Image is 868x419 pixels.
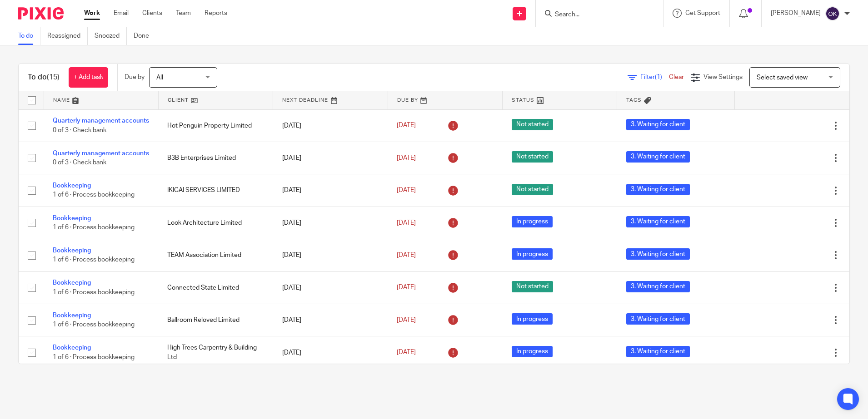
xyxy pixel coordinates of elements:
td: High Trees Carpentry & Building Ltd [158,336,273,369]
h1: To do [28,73,60,82]
p: Due by [125,73,145,82]
a: Bookkeeping [53,247,91,254]
span: [DATE] [397,155,416,161]
span: [DATE] [397,285,416,291]
a: Work [84,9,100,18]
td: [DATE] [273,109,388,142]
span: 0 of 3 · Check bank [53,159,106,166]
span: Get Support [685,10,720,16]
span: All [156,74,163,81]
span: (1) [655,74,662,80]
td: [DATE] [273,271,388,304]
a: To do [18,27,40,45]
span: Filter [640,74,669,80]
span: [DATE] [397,317,416,323]
span: 1 of 6 · Process bookkeeping [53,224,135,231]
span: (15) [47,74,60,81]
span: Not started [512,151,553,163]
td: IKIGAI SERVICES LIMITED [158,174,273,207]
a: + Add task [69,67,108,88]
span: Not started [512,119,553,130]
a: Reports [205,9,227,18]
span: 1 of 6 · Process bookkeeping [53,321,135,328]
span: [DATE] [397,220,416,226]
span: 1 of 6 · Process bookkeeping [53,257,135,263]
span: Select saved view [757,74,808,81]
td: TEAM Association Limited [158,239,273,271]
a: Clients [142,9,162,18]
p: [PERSON_NAME] [771,9,821,18]
td: Connected State Limited [158,271,273,304]
td: [DATE] [273,174,388,207]
span: In progress [512,248,553,260]
a: Team [176,9,191,18]
td: [DATE] [273,239,388,271]
td: [DATE] [273,304,388,336]
td: [DATE] [273,336,388,369]
span: 0 of 3 · Check bank [53,127,106,133]
input: Search [554,11,636,19]
span: Not started [512,281,553,292]
span: 3. Waiting for client [626,281,690,292]
img: svg%3E [825,6,840,21]
span: [DATE] [397,252,416,258]
span: Tags [626,98,642,103]
span: 3. Waiting for client [626,248,690,260]
a: Bookkeeping [53,280,91,286]
a: Quarterly management accounts [53,118,149,124]
span: 3. Waiting for client [626,313,690,325]
span: 3. Waiting for client [626,216,690,227]
span: In progress [512,216,553,227]
span: 1 of 6 · Process bookkeeping [53,192,135,198]
span: Not started [512,184,553,195]
td: [DATE] [273,207,388,239]
td: Hot Penguin Property Limited [158,109,273,142]
span: [DATE] [397,123,416,129]
a: Done [134,27,156,45]
a: Clear [669,74,684,80]
td: Ballroom Reloved Limited [158,304,273,336]
a: Bookkeeping [53,182,91,189]
span: In progress [512,346,553,357]
a: Quarterly management accounts [53,150,149,157]
span: 1 of 6 · Process bookkeeping [53,354,135,360]
span: [DATE] [397,187,416,193]
span: 3. Waiting for client [626,151,690,163]
td: [DATE] [273,142,388,174]
a: Bookkeeping [53,215,91,222]
span: 3. Waiting for client [626,346,690,357]
a: Bookkeeping [53,312,91,319]
a: Bookkeeping [53,345,91,351]
span: View Settings [703,74,743,80]
td: Look Architecture Limited [158,207,273,239]
span: In progress [512,313,553,325]
a: Snoozed [95,27,127,45]
td: B3B Enterprises Limited [158,142,273,174]
span: 3. Waiting for client [626,184,690,195]
a: Email [114,9,129,18]
span: 3. Waiting for client [626,119,690,130]
span: [DATE] [397,349,416,355]
a: Reassigned [47,27,88,45]
img: Pixie [18,7,64,20]
span: 1 of 6 · Process bookkeeping [53,289,135,296]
